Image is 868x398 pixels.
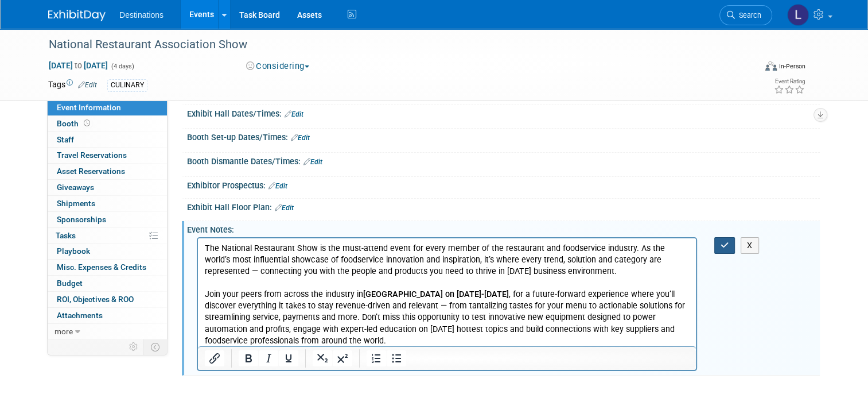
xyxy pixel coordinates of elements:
[367,350,386,366] button: Numbered list
[187,129,820,144] div: Booth Set-up Dates/Times:
[6,5,492,109] body: Rich Text Area. Press ALT-0 for help.
[275,204,294,212] a: Edit
[48,212,167,227] a: Sponsorships
[57,311,103,320] span: Attachments
[119,10,164,20] span: Destinations
[48,180,167,195] a: Giveaways
[239,350,258,366] button: Bold
[48,196,167,211] a: Shipments
[313,350,332,366] button: Subscript
[187,221,820,235] div: Event Notes:
[73,61,84,70] span: to
[48,324,167,339] a: more
[48,148,167,163] a: Travel Reservations
[165,51,311,61] b: [GEOGRAPHIC_DATA] on [DATE]-[DATE]
[48,79,97,92] td: Tags
[719,5,772,25] a: Search
[57,279,83,288] span: Budget
[787,4,809,26] img: Lauren Herod
[57,150,127,160] span: Travel Reservations
[268,182,287,190] a: Edit
[7,5,492,109] p: The National Restaurant Show is the must-attend event for every member of the restaurant and food...
[187,177,820,192] div: Exhibitor Prospectus:
[48,10,106,21] img: ExhibitDay
[187,105,820,120] div: Exhibit Hall Dates/Times:
[48,244,167,259] a: Playbook
[81,119,92,127] span: Booth not reserved yet
[57,119,92,128] span: Booth
[57,262,146,272] span: Misc. Expenses & Credits
[107,79,147,91] div: CULINARY
[205,350,224,366] button: Insert/edit link
[242,60,314,72] button: Considering
[57,199,95,208] span: Shipments
[57,135,74,144] span: Staff
[48,60,108,71] span: [DATE] [DATE]
[198,238,696,346] iframe: Rich Text Area
[144,339,168,354] td: Toggle Event Tabs
[124,339,144,354] td: Personalize Event Tab Strip
[48,308,167,323] a: Attachments
[57,167,125,176] span: Asset Reservations
[48,228,167,244] a: Tasks
[765,61,777,71] img: Format-Inperson.png
[303,158,322,166] a: Edit
[57,183,94,192] span: Giveaways
[741,237,759,254] button: X
[774,79,805,84] div: Event Rating
[387,350,406,366] button: Bullet list
[779,62,805,71] div: In-Person
[48,260,167,275] a: Misc. Expenses & Credits
[110,63,134,70] span: (4 days)
[57,215,106,224] span: Sponsorships
[48,132,167,148] a: Staff
[187,153,820,168] div: Booth Dismantle Dates/Times:
[57,246,90,256] span: Playbook
[187,199,820,214] div: Exhibit Hall Floor Plan:
[57,103,121,112] span: Event Information
[48,164,167,179] a: Asset Reservations
[279,350,298,366] button: Underline
[48,100,167,115] a: Event Information
[78,81,97,89] a: Edit
[55,327,73,336] span: more
[291,134,310,142] a: Edit
[48,276,167,291] a: Budget
[45,34,741,55] div: National Restaurant Association Show
[48,116,167,132] a: Booth
[735,11,761,20] span: Search
[694,60,805,77] div: Event Format
[259,350,278,366] button: Italic
[333,350,352,366] button: Superscript
[48,292,167,307] a: ROI, Objectives & ROO
[57,295,134,304] span: ROI, Objectives & ROO
[285,110,303,118] a: Edit
[56,231,76,240] span: Tasks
